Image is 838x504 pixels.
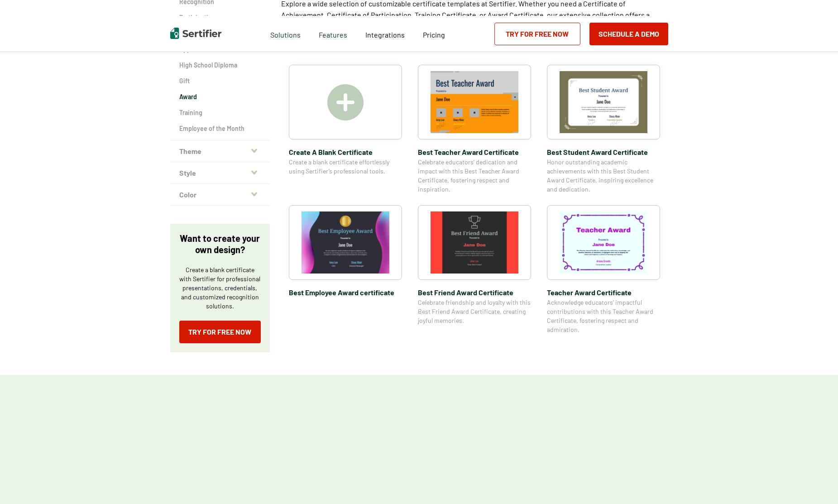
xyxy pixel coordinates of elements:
a: Training [179,108,261,117]
span: Solutions [270,28,301,39]
a: Award [179,92,261,101]
button: Style [170,162,270,184]
span: Acknowledge educators’ impactful contributions with this Teacher Award Certificate, fostering res... [547,298,660,334]
span: Best Teacher Award Certificate​ [418,146,531,158]
span: Integrations [365,30,405,39]
span: Best Student Award Certificate​ [547,146,660,158]
a: Teacher Award CertificateTeacher Award CertificateAcknowledge educators’ impactful contributions ... [547,205,660,334]
span: Celebrate friendship and loyalty with this Best Friend Award Certificate, creating joyful memories. [418,298,531,325]
a: Integrations [365,28,405,39]
img: Teacher Award Certificate [560,211,647,274]
span: Best Friend Award Certificate​ [418,287,531,298]
a: Gift [179,77,261,86]
span: Celebrate educators’ dedication and impact with this Best Teacher Award Certificate, fostering re... [418,158,531,194]
img: Create A Blank Certificate [327,84,364,120]
a: Best Teacher Award Certificate​Best Teacher Award Certificate​Celebrate educators’ dedication and... [418,65,531,194]
img: Best Employee Award certificate​ [302,211,389,274]
a: Try for Free Now [179,321,261,343]
a: Try for Free Now [494,23,580,45]
span: Pricing [423,30,445,39]
img: Best Teacher Award Certificate​ [431,71,518,133]
span: Best Employee Award certificate​ [289,287,402,298]
a: Best Employee Award certificate​Best Employee Award certificate​ [289,205,402,334]
button: Color [170,184,270,206]
img: Best Student Award Certificate​ [560,71,647,133]
a: High School Diploma [179,61,261,70]
a: Pricing [423,28,445,39]
span: Create A Blank Certificate [289,146,402,158]
img: Best Friend Award Certificate​ [431,211,518,274]
span: Teacher Award Certificate [547,287,660,298]
p: Want to create your own design? [179,233,261,255]
a: Best Friend Award Certificate​Best Friend Award Certificate​Celebrate friendship and loyalty with... [418,205,531,334]
span: Features [319,28,347,39]
button: Theme [170,140,270,162]
span: Honor outstanding academic achievements with this Best Student Award Certificate, inspiring excel... [547,158,660,194]
a: Participation [179,13,261,22]
p: Create a blank certificate with Sertifier for professional presentations, credentials, and custom... [179,265,261,311]
a: Best Student Award Certificate​Best Student Award Certificate​Honor outstanding academic achievem... [547,65,660,194]
span: Create a blank certificate effortlessly using Sertifier’s professional tools. [289,158,402,176]
a: Employee of the Month [179,124,261,133]
img: Sertifier | Digital Credentialing Platform [170,28,221,39]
